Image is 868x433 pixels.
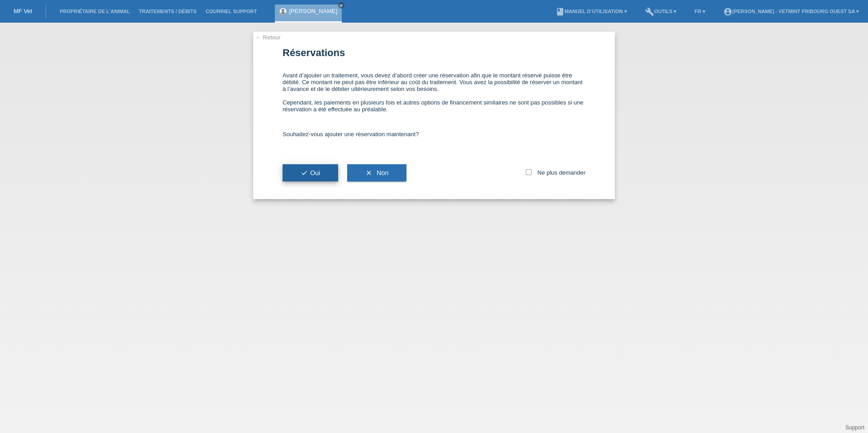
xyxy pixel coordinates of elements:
i: close [339,3,344,8]
a: buildOutils ▾ [641,9,681,14]
label: Ne plus demander [526,169,585,176]
div: Souhaitez-vous ajouter une réservation maintenant? [283,122,585,147]
a: Support [845,424,864,431]
a: Propriétaire de l’animal [55,9,134,14]
i: check [301,169,308,176]
a: Traitements / débits [134,9,201,14]
a: MF Vet [14,8,32,14]
a: FR ▾ [690,9,710,14]
a: Courriel Support [201,9,261,14]
button: clear Non [347,164,406,181]
div: Avant d’ajouter un traitement, vous devez d’abord créer une réservation afin que le montant réser... [283,63,585,122]
a: [PERSON_NAME] [289,8,337,14]
a: ← Retour [255,34,281,41]
i: build [645,7,654,16]
i: account_circle [723,7,732,16]
a: account_circle[PERSON_NAME] - Vetmint Fribourg Ouest SA ▾ [719,9,863,14]
span: Oui [301,169,320,176]
a: bookManuel d’utilisation ▾ [551,9,632,14]
span: Non [377,169,388,176]
h1: Réservations [283,47,585,58]
button: checkOui [283,164,338,181]
a: close [338,2,344,9]
i: book [556,7,565,16]
i: clear [365,169,373,176]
